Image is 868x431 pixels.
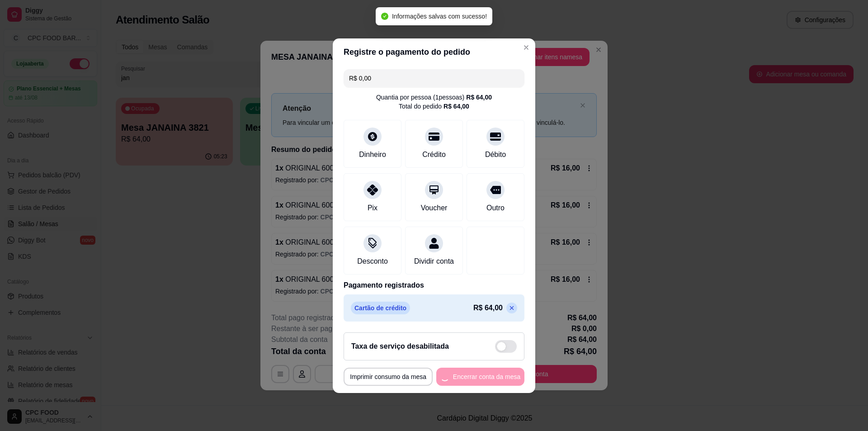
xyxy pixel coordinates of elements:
div: Dinheiro [359,149,386,160]
span: check-circle [381,13,388,20]
p: R$ 64,00 [473,303,503,313]
input: Ex.: hambúrguer de cordeiro [349,69,519,87]
div: Voucher [421,203,448,213]
div: Quantia por pessoa ( 1 pessoas) [376,93,492,102]
div: Crédito [422,149,446,160]
div: Dividir conta [414,256,454,267]
div: Outro [486,203,505,213]
button: Imprimir consumo da mesa [344,368,433,386]
p: Cartão de crédito [351,302,410,314]
div: Débito [485,149,506,160]
span: Informações salvas com sucesso! [392,13,487,20]
h2: Taxa de serviço desabilitada [351,341,449,352]
button: Close [519,40,533,55]
div: Desconto [357,256,388,267]
p: Pagamento registrados [344,280,524,291]
div: Pix [368,203,377,213]
header: Registre o pagamento do pedido [333,38,535,66]
div: Total do pedido [399,102,469,111]
div: R$ 64,00 [443,102,469,111]
div: R$ 64,00 [466,93,492,102]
